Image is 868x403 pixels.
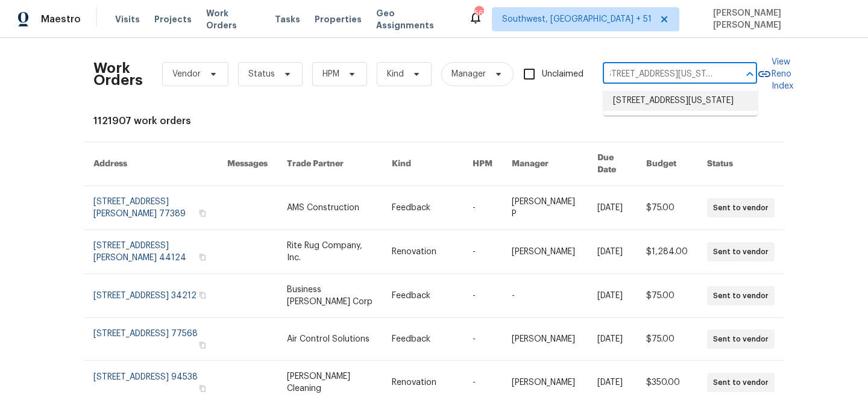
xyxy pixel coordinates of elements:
th: Address [84,142,218,186]
span: Kind [387,68,404,80]
td: [PERSON_NAME] [502,318,588,361]
th: Due Date [588,142,637,186]
td: - [463,230,502,274]
td: Rite Rug Company, Inc. [277,230,382,274]
div: 1121907 work orders [93,115,775,127]
button: Copy Address [197,340,208,351]
div: 565 [474,7,483,19]
span: Visits [115,13,140,25]
th: Status [697,142,784,186]
th: Budget [637,142,697,186]
th: Kind [382,142,463,186]
button: Copy Address [197,208,208,219]
td: Air Control Solutions [277,318,382,361]
span: [PERSON_NAME] [PERSON_NAME] [708,7,850,31]
span: Tasks [275,15,300,23]
button: Copy Address [197,383,208,394]
button: Close [741,66,758,83]
span: Geo Assignments [376,7,454,31]
span: Work Orders [206,7,260,31]
h2: Work Orders [93,62,143,86]
td: Renovation [382,230,463,274]
span: HPM [322,68,339,80]
button: Copy Address [197,290,208,301]
th: Trade Partner [277,142,382,186]
span: Vendor [172,68,201,80]
td: - [463,186,502,230]
input: Enter in an address [603,65,723,84]
td: Feedback [382,318,463,361]
td: Feedback [382,274,463,318]
td: [PERSON_NAME] [502,230,588,274]
span: Unclaimed [542,68,583,81]
td: Business [PERSON_NAME] Corp [277,274,382,318]
td: - [502,274,588,318]
td: - [463,318,502,361]
span: Maestro [41,13,81,25]
span: Properties [315,13,362,25]
span: Southwest, [GEOGRAPHIC_DATA] + 51 [502,13,652,25]
a: View Reno Index [757,56,793,92]
td: - [463,274,502,318]
span: Projects [154,13,192,25]
button: Copy Address [197,252,208,263]
th: HPM [463,142,502,186]
td: Feedback [382,186,463,230]
th: Messages [218,142,277,186]
span: Manager [451,68,486,80]
td: [PERSON_NAME] P [502,186,588,230]
li: [STREET_ADDRESS][US_STATE] [603,91,758,111]
td: AMS Construction [277,186,382,230]
th: Manager [502,142,588,186]
span: Status [248,68,275,80]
